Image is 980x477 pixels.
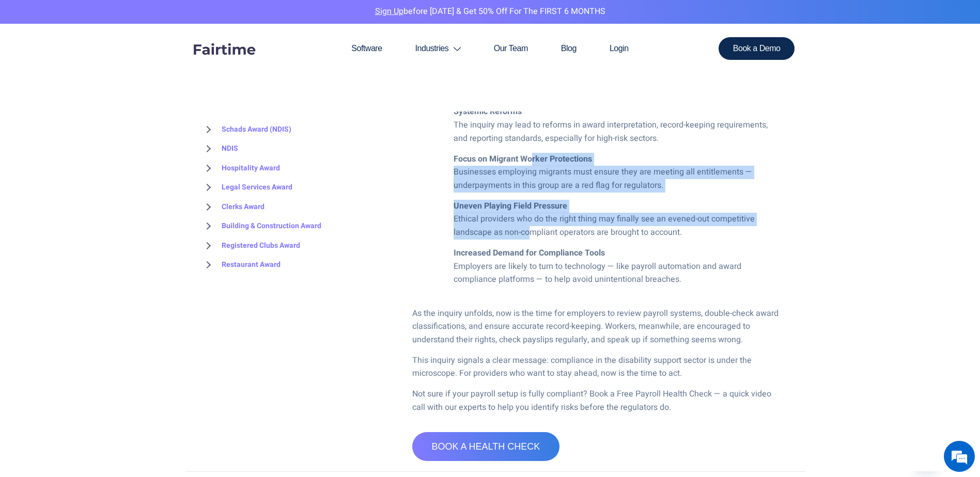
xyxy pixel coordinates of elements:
[719,37,795,60] a: Book a Demo
[454,105,522,118] strong: Systemic Reforms
[454,200,567,212] strong: Uneven Playing Field Pressure
[201,217,321,236] a: Building & Construction Award
[477,24,545,73] a: Our Team
[60,130,143,234] span: We're online!
[412,388,780,414] p: Not sure if your payroll setup is fully compliant? Book a Free Payroll Health Check — a quick vid...
[201,139,238,159] a: NDIS
[399,24,477,73] a: Industries
[201,120,397,275] nav: BROWSE TOPICS
[54,58,174,71] div: Chat with us now
[201,256,281,275] a: Restaurant Award
[201,178,292,198] a: Legal Services Award
[201,158,280,178] a: Hospitality Award
[412,432,560,461] a: BOOK A HEALTH CHECK
[454,247,605,259] strong: Increased Demand for Compliance Tools
[201,236,300,256] a: Registered Clubs Award
[593,24,645,73] a: Login
[412,307,780,347] p: As the inquiry unfolds, now is the time for employers to review payroll systems, double-check awa...
[733,44,781,53] span: Book a Demo
[454,247,780,287] li: Employers are likely to turn to technology — like payroll automation and award compliance platfor...
[201,120,291,139] a: Schads Award (NDIS)
[454,153,592,165] strong: Focus on Migrant Worker Protections
[432,442,540,451] span: BOOK A HEALTH CHECK
[5,282,197,318] textarea: Type your message and hit 'Enter'
[454,200,780,240] li: Ethical providers who do the right thing may finally see an evened-out competitive landscape as n...
[8,5,972,19] p: before [DATE] & Get 50% Off for the FIRST 6 MONTHS
[412,354,780,380] p: This inquiry signals a clear message: compliance in the disability support sector is under the mi...
[454,105,780,145] li: The inquiry may lead to reforms in award interpretation, record-keeping requirements, and reporti...
[201,197,265,217] a: Clerks Award
[454,153,780,193] li: Businesses employing migrants must ensure they are meeting all entitlements — underpayments in th...
[375,5,403,18] a: Sign Up
[335,24,398,73] a: Software
[201,98,397,275] div: BROWSE TOPICS
[545,24,593,73] a: Blog
[169,5,194,30] div: Minimize live chat window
